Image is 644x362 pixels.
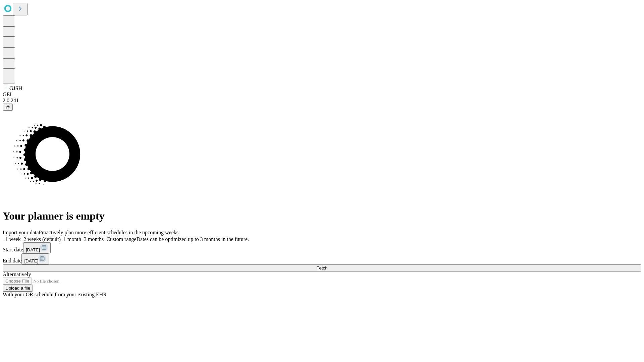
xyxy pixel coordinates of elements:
div: 2.0.241 [3,98,641,104]
span: Alternatively [3,271,31,277]
span: Proactively plan more efficient schedules in the upcoming weeks. [39,230,180,235]
span: Dates can be optimized up to 3 months in the future. [137,236,249,242]
span: GJSH [9,85,22,91]
span: 1 week [5,236,21,242]
div: Start date [3,242,641,253]
span: Custom range [106,236,136,242]
span: 3 months [84,236,104,242]
span: With your OR schedule from your existing EHR [3,292,107,297]
button: [DATE] [21,253,49,264]
div: End date [3,253,641,264]
div: GEI [3,92,641,98]
span: 1 month [63,236,81,242]
button: [DATE] [23,242,51,253]
h1: Your planner is empty [3,210,641,222]
button: Fetch [3,264,641,271]
button: Upload a file [3,285,33,292]
span: 2 weeks (default) [23,236,61,242]
span: [DATE] [26,247,40,252]
button: @ [3,104,13,111]
span: [DATE] [24,258,38,263]
span: Import your data [3,230,39,235]
span: Fetch [316,265,327,270]
span: @ [5,105,10,110]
